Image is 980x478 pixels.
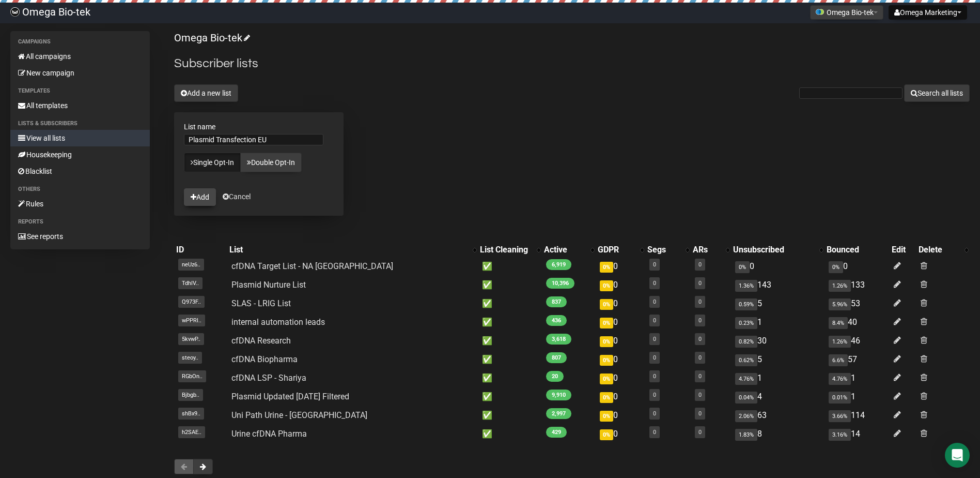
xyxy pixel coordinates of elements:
[825,332,890,350] td: 46
[653,261,656,268] a: 0
[735,354,757,366] span: 0.62%
[731,294,825,313] td: 5
[596,276,645,294] td: 0
[600,411,613,422] span: 0%
[698,298,702,305] a: 0
[10,97,150,114] a: All templates
[698,280,702,287] a: 0
[231,392,349,401] a: Plasmid Updated [DATE] Filtered
[735,298,757,310] span: 0.59%
[829,336,851,348] span: 1.26%
[827,245,888,255] div: Bounced
[698,261,702,268] a: 0
[231,373,306,383] a: cfDNA LSP - Shariya
[829,410,851,422] span: 3.66%
[546,278,574,289] span: 10,396
[698,429,702,436] a: 0
[480,245,532,255] div: List Cleaning
[10,216,150,228] li: Reports
[735,336,757,348] span: 0.82%
[825,257,890,276] td: 0
[178,389,203,401] span: Bjbgb..
[546,371,564,382] span: 20
[596,387,645,406] td: 0
[890,243,916,257] th: Edit: No sort applied, sorting is disabled
[596,425,645,443] td: 0
[174,243,227,257] th: ID: No sort applied, sorting is disabled
[829,317,848,329] span: 8.4%
[653,336,656,342] a: 0
[240,153,302,172] a: Double Opt-In
[653,280,656,287] a: 0
[184,134,323,145] input: The name of your new list
[735,261,750,273] span: 0%
[176,245,225,255] div: ID
[825,369,890,387] td: 1
[10,146,150,163] a: Housekeeping
[600,374,613,384] span: 0%
[600,280,613,291] span: 0%
[596,406,645,425] td: 0
[825,406,890,425] td: 114
[231,280,306,290] a: Plasmid Nurture List
[10,7,20,17] img: 1701ad020795bef423df3e17313bb685
[184,122,334,131] label: List name
[478,276,542,294] td: ✅
[731,425,825,443] td: 8
[596,350,645,369] td: 0
[229,245,467,255] div: List
[546,408,571,419] span: 2,997
[478,425,542,443] td: ✅
[600,262,613,273] span: 0%
[825,243,890,257] th: Bounced: No sort applied, sorting is disabled
[178,426,205,438] span: h2SAE..
[653,410,656,417] a: 0
[825,294,890,313] td: 53
[698,317,702,324] a: 0
[810,5,883,20] button: Omega Bio-tek
[825,276,890,294] td: 133
[10,163,150,180] a: Blacklist
[10,130,150,146] a: View all lists
[546,390,571,400] span: 9,910
[178,408,204,420] span: shBx9..
[596,257,645,276] td: 0
[174,32,248,44] a: Omega Bio-tek
[10,183,150,196] li: Others
[231,298,291,308] a: SLAS - LRIG List
[698,392,702,398] a: 0
[600,355,613,366] span: 0%
[478,332,542,350] td: ✅
[596,369,645,387] td: 0
[829,429,851,441] span: 3.16%
[733,245,814,255] div: Unsubscribed
[600,392,613,403] span: 0%
[231,261,393,271] a: cfDNA Target List - NA [GEOGRAPHIC_DATA]
[231,429,307,439] a: Urine cfDNA Pharma
[698,354,702,361] a: 0
[916,243,970,257] th: Delete: No sort applied, activate to apply an ascending sort
[731,406,825,425] td: 63
[178,315,205,326] span: wPPRI..
[178,259,204,271] span: neUz6..
[10,85,150,97] li: Templates
[10,117,150,130] li: Lists & subscribers
[735,373,757,385] span: 4.76%
[546,352,567,363] span: 807
[231,410,367,420] a: Uni Path Urine - [GEOGRAPHIC_DATA]
[653,317,656,324] a: 0
[478,369,542,387] td: ✅
[945,443,970,468] div: Open Intercom Messenger
[544,245,585,255] div: Active
[231,317,325,327] a: internal automation leads
[542,243,596,257] th: Active: No sort applied, activate to apply an ascending sort
[546,296,567,307] span: 837
[10,196,150,212] a: Rules
[698,410,702,417] a: 0
[478,350,542,369] td: ✅
[825,313,890,332] td: 40
[829,373,851,385] span: 4.76%
[731,243,825,257] th: Unsubscribed: No sort applied, activate to apply an ascending sort
[816,8,824,16] img: favicons
[889,5,967,20] button: Omega Marketing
